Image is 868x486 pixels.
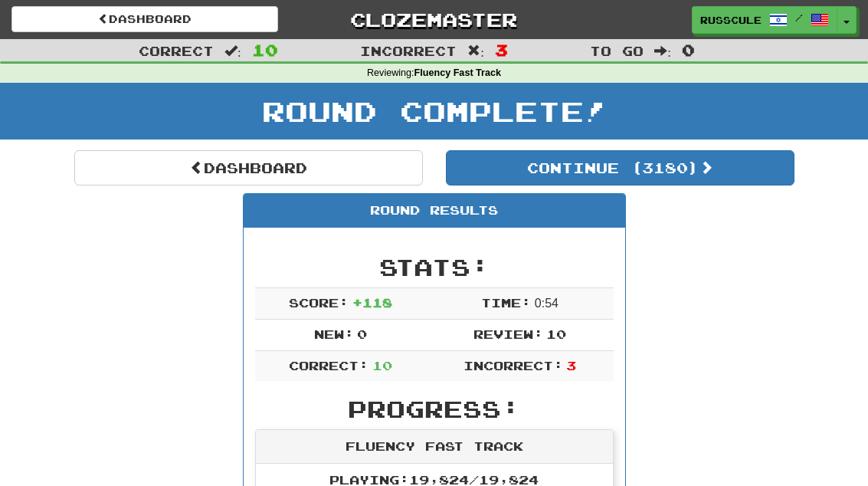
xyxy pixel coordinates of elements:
span: Incorrect: [463,358,563,373]
h1: Round Complete! [5,96,863,126]
a: Clozemaster [301,6,568,33]
span: Review: [473,327,543,341]
span: 10 [546,327,566,341]
span: 0 : 54 [535,297,558,310]
span: : [654,44,671,57]
h2: Stats: [255,254,614,280]
span: 10 [372,358,392,373]
span: Incorrect [360,43,457,58]
span: Score: [289,295,349,310]
span: 10 [252,41,278,59]
span: : [224,44,241,57]
span: / [795,12,803,23]
a: Dashboard [74,150,423,186]
span: Correct [139,43,214,58]
span: To go [590,43,644,58]
span: Correct: [289,358,368,373]
span: 3 [495,41,508,59]
strong: Fluency Fast Track [414,67,501,78]
a: russcule / [692,6,837,34]
span: 0 [682,41,695,59]
a: Dashboard [11,6,278,32]
div: Round Results [244,194,625,228]
button: Continue (3180) [446,150,794,186]
span: + 118 [352,295,392,310]
span: russcule [700,13,762,27]
h2: Progress: [255,396,614,422]
span: 3 [566,358,576,373]
span: New: [314,327,354,341]
span: Time: [481,295,531,310]
span: 0 [357,327,367,341]
span: : [467,44,484,57]
div: Fluency Fast Track [256,430,613,464]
